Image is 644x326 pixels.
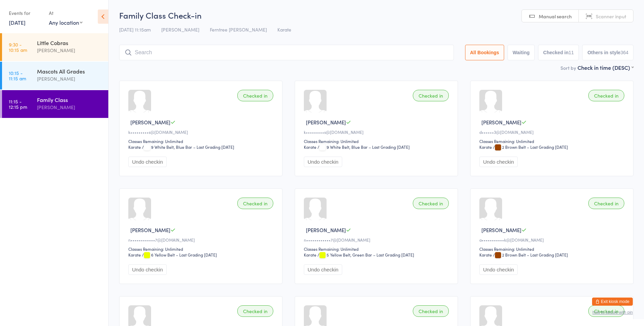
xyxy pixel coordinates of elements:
div: Checked in [588,90,624,101]
div: Checked in [237,90,273,101]
div: Checked in [413,90,449,101]
time: 9:30 - 10:15 am [9,42,27,53]
span: [PERSON_NAME] [481,226,521,233]
a: [DATE] [9,19,25,26]
div: Classes Remaining: Unlimited [128,246,275,252]
div: Checked in [413,198,449,209]
span: Manual search [539,13,572,20]
span: / 9 White Belt, Blue Bar – Last Grading [DATE] [142,144,234,150]
div: Classes Remaining: Unlimited [304,246,451,252]
button: Undo checkin [128,157,167,167]
button: how to secure with pin [592,310,633,315]
div: 11 [569,50,574,55]
div: k•••••••••s@[DOMAIN_NAME] [128,129,275,135]
span: / 9 White Belt, Blue Bar – Last Grading [DATE] [317,144,410,150]
div: Classes Remaining: Unlimited [479,138,626,144]
div: Karate [128,252,141,258]
div: k•••••••••s@[DOMAIN_NAME] [304,129,451,135]
div: Classes Remaining: Unlimited [304,138,451,144]
button: Exit kiosk mode [592,298,633,306]
button: Undo checkin [479,264,518,275]
span: [PERSON_NAME] [161,26,199,33]
div: Family Class [37,96,103,103]
div: [PERSON_NAME] [37,103,103,111]
div: Check in time (DESC) [577,64,633,71]
div: a•••••••••••k@[DOMAIN_NAME] [479,237,626,243]
div: Checked in [588,198,624,209]
span: / 2 Brown Belt – Last Grading [DATE] [493,144,568,150]
div: n••••••••••••7@[DOMAIN_NAME] [128,237,275,243]
button: Undo checkin [304,264,342,275]
span: Karate [277,26,291,33]
div: Checked in [237,305,273,317]
a: 10:15 -11:15 amMascots All Grades[PERSON_NAME] [2,62,108,89]
div: [PERSON_NAME] [37,75,103,83]
span: Ferntree [PERSON_NAME] [210,26,267,33]
span: / 6 Yellow Belt – Last Grading [DATE] [142,252,217,258]
button: Undo checkin [479,157,518,167]
div: Checked in [413,305,449,317]
button: Undo checkin [304,157,342,167]
a: 9:30 -10:15 amLittle Cobras[PERSON_NAME] [2,33,108,61]
div: Classes Remaining: Unlimited [479,246,626,252]
time: 10:15 - 11:15 am [9,70,26,81]
div: Checked in [237,198,273,209]
input: Search [119,45,454,60]
span: Scanner input [596,13,626,20]
div: At [49,7,82,19]
button: Waiting [508,45,535,60]
span: / 2 Brown Belt – Last Grading [DATE] [493,252,568,258]
span: [PERSON_NAME] [130,226,170,233]
div: Checked in [588,305,624,317]
a: 11:15 -12:15 pmFamily Class[PERSON_NAME] [2,90,108,118]
span: [PERSON_NAME] [481,119,521,126]
label: Sort by [560,64,576,71]
button: Others in style364 [582,45,633,60]
div: Little Cobras [37,39,103,46]
div: Karate [304,144,316,150]
div: Karate [479,144,492,150]
div: Mascots All Grades [37,67,103,75]
span: [PERSON_NAME] [306,119,346,126]
div: d••••••3@[DOMAIN_NAME] [479,129,626,135]
h2: Family Class Check-in [119,9,633,21]
span: [PERSON_NAME] [306,226,346,233]
div: Karate [128,144,141,150]
span: / 5 Yellow Belt, Green Bar – Last Grading [DATE] [317,252,414,258]
div: n••••••••••••7@[DOMAIN_NAME] [304,237,451,243]
div: 364 [621,50,628,55]
span: [PERSON_NAME] [130,119,170,126]
div: Classes Remaining: Unlimited [128,138,275,144]
button: All Bookings [465,45,504,60]
time: 11:15 - 12:15 pm [9,99,27,109]
div: Karate [304,252,316,258]
button: Checked in11 [538,45,579,60]
span: [DATE] 11:15am [119,26,151,33]
button: Undo checkin [128,264,167,275]
div: Any location [49,19,82,26]
div: [PERSON_NAME] [37,46,103,54]
div: Events for [9,7,42,19]
div: Karate [479,252,492,258]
